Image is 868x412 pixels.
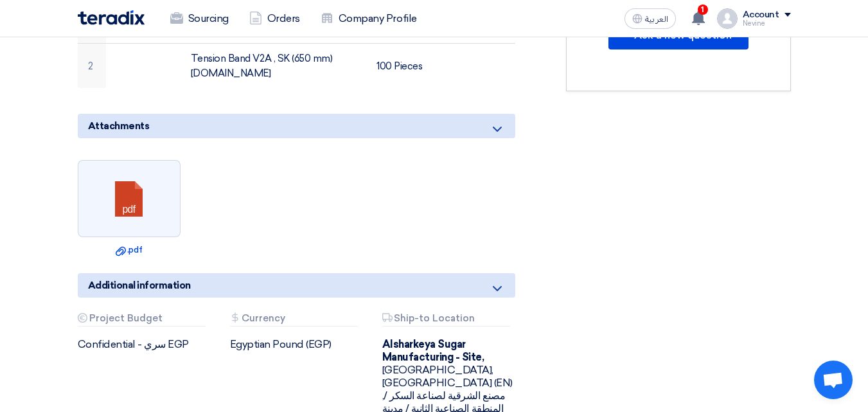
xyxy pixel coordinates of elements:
span: العربية [645,15,668,24]
div: Open chat [814,361,853,399]
span: Additional information [88,278,191,292]
div: Confidential - سري EGP [78,338,211,351]
div: Egyptian Pound (EGP) [230,338,363,351]
a: Company Profile [310,4,427,33]
td: 2 [78,44,107,89]
img: profile_test.png [717,8,738,29]
a: .pdf [82,244,177,256]
div: Ship-to Location [382,313,510,327]
td: 100 Pieces [366,44,441,89]
div: Account [743,10,779,21]
img: Teradix logo [78,10,145,25]
a: Sourcing [160,4,239,33]
td: Tension Band V2A , SK (650 mm) [DOMAIN_NAME] [181,44,366,89]
span: 1 [698,4,708,15]
div: Nevine [743,20,791,27]
div: Currency [230,313,358,327]
span: Attachments [88,119,150,133]
b: Alsharkeya Sugar Manufacturing - Site, [382,338,484,363]
button: العربية [624,8,676,29]
a: Orders [239,4,310,33]
div: Project Budget [78,313,206,327]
